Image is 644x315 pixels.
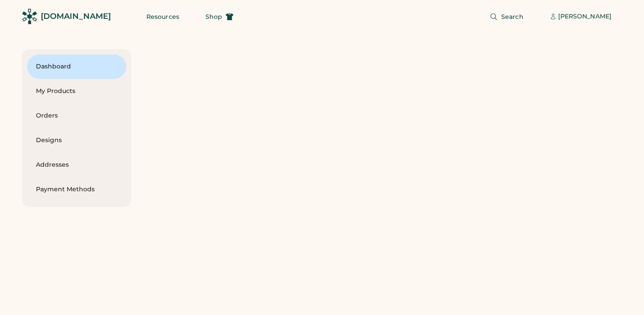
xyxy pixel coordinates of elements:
[36,111,117,120] div: Orders
[22,9,37,24] img: Rendered Logo - Screens
[36,87,117,96] div: My Products
[36,62,117,71] div: Dashboard
[36,185,117,194] div: Payment Methods
[36,136,117,145] div: Designs
[205,14,222,20] span: Shop
[558,12,612,21] div: [PERSON_NAME]
[41,11,111,22] div: [DOMAIN_NAME]
[36,161,117,169] div: Addresses
[501,14,524,20] span: Search
[195,8,244,25] button: Shop
[479,8,534,25] button: Search
[136,8,190,25] button: Resources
